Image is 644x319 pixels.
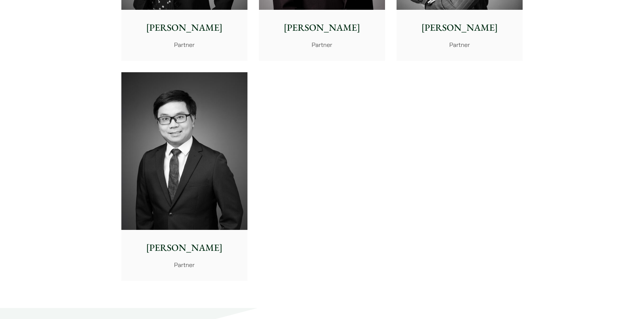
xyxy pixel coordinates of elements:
[127,21,242,35] p: [PERSON_NAME]
[127,260,242,269] p: Partner
[264,21,380,35] p: [PERSON_NAME]
[127,40,242,49] p: Partner
[264,40,380,49] p: Partner
[121,72,247,281] a: [PERSON_NAME] Partner
[402,21,517,35] p: [PERSON_NAME]
[127,241,242,255] p: [PERSON_NAME]
[402,40,517,49] p: Partner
